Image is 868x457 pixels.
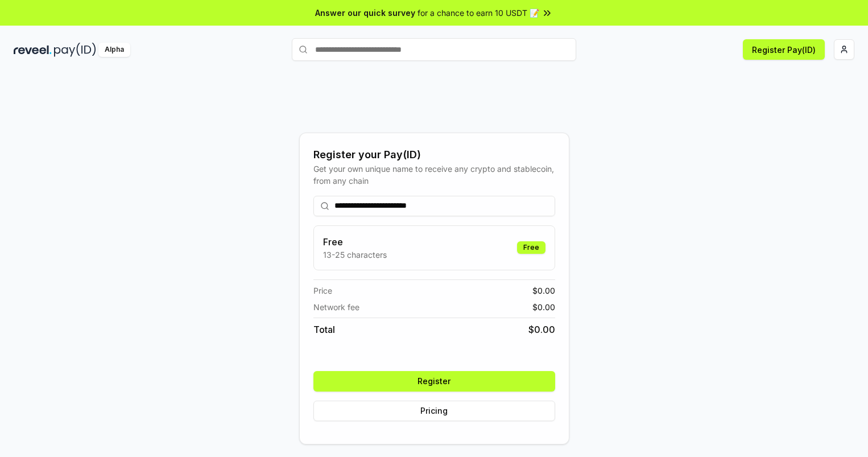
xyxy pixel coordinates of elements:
[313,285,332,297] span: Price
[418,7,539,19] span: for a chance to earn 10 USDT 📝
[313,301,359,313] span: Network fee
[54,43,96,57] img: pay_id
[98,43,130,57] div: Alpha
[517,241,545,254] div: Free
[323,249,387,261] p: 13-25 characters
[532,301,555,313] span: $ 0.00
[743,39,825,60] button: Register Pay(ID)
[313,163,555,187] div: Get your own unique name to receive any crypto and stablecoin, from any chain
[313,371,555,392] button: Register
[528,323,555,336] span: $ 0.00
[313,147,555,163] div: Register your Pay(ID)
[14,43,52,57] img: reveel_dark
[313,323,335,336] span: Total
[532,285,555,297] span: $ 0.00
[323,235,387,249] h3: Free
[315,7,415,19] span: Answer our quick survey
[313,401,555,421] button: Pricing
